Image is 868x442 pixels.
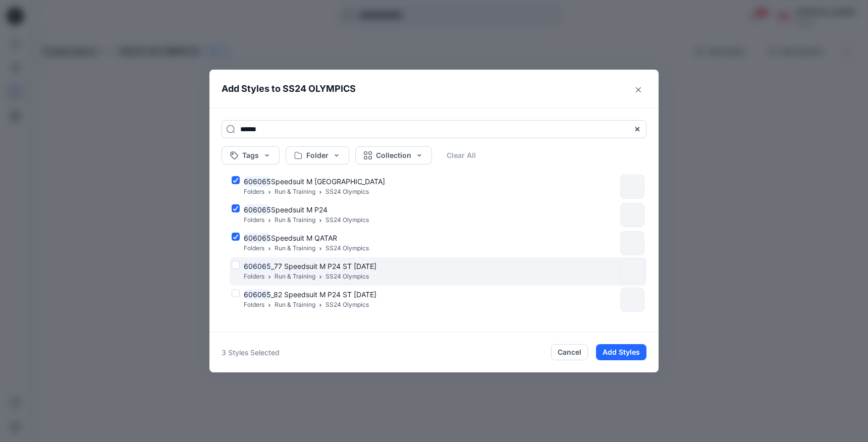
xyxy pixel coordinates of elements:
button: Folder [286,146,349,164]
p: Run & Training [275,187,315,197]
p: Folders [244,300,264,310]
p: Folders [244,215,264,226]
span: _77 Speedsuit M P24 ST [DATE] [271,262,376,270]
mark: 606065 [244,233,271,243]
span: Speedsuit M QATAR [271,234,337,242]
mark: 606065 [244,261,271,271]
p: Run & Training [275,300,315,310]
button: Collection [355,146,432,164]
mark: 606065 [244,289,271,300]
button: Cancel [551,344,588,360]
header: Add Styles to SS24 OLYMPICS [209,70,659,107]
p: Folders [244,243,264,254]
button: Add Styles [596,344,646,360]
p: Folders [244,271,264,282]
p: SS24 Olympics [325,243,369,254]
p: Run & Training [275,271,315,282]
span: _82 Speedsuit M P24 ST [DATE] [271,290,376,299]
p: Run & Training [275,243,315,254]
p: SS24 Olympics [325,215,369,226]
span: Speedsuit M [GEOGRAPHIC_DATA] [271,177,385,186]
p: SS24 Olympics [325,300,369,310]
p: Run & Training [275,215,315,226]
p: 3 Styles Selected [222,347,280,358]
p: SS24 Olympics [325,271,369,282]
button: Tags [222,146,280,164]
mark: 606065 [244,176,271,187]
p: SS24 Olympics [325,187,369,197]
p: Folders [244,187,264,197]
span: Speedsuit M P24 [271,205,328,214]
mark: 606065 [244,204,271,215]
button: Close [630,82,646,98]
